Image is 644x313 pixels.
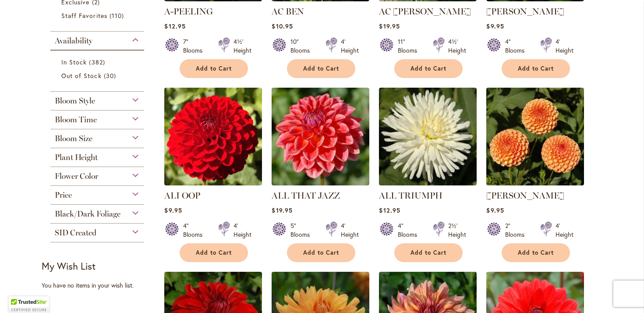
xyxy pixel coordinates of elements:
span: $19.95 [272,206,292,214]
div: 5" Blooms [290,221,315,239]
span: Staff Favorites [61,11,107,20]
span: $9.95 [164,206,182,214]
button: Add to Cart [180,243,248,262]
img: ALL THAT JAZZ [272,88,369,185]
a: Out of Stock 30 [61,71,135,80]
div: 11" Blooms [398,37,422,55]
div: 4" Blooms [505,37,530,55]
a: AMBER QUEEN [486,179,584,187]
a: A-PEELING [164,6,213,17]
span: Add to Cart [410,65,446,72]
a: ALI OOP [164,179,262,187]
span: 30 [104,71,118,80]
span: Bloom Size [55,134,92,143]
span: $12.95 [379,206,400,214]
div: 2" Blooms [505,221,530,239]
button: Add to Cart [502,243,570,262]
a: AC [PERSON_NAME] [379,6,471,17]
div: You have no items in your wish list. [42,281,159,290]
span: 382 [89,57,107,67]
span: Black/Dark Foliage [55,209,120,219]
span: Bloom Time [55,115,97,124]
span: 110 [110,11,126,20]
span: $10.95 [272,22,293,30]
div: 2½' Height [448,221,466,239]
a: AC BEN [272,6,304,17]
span: Bloom Style [55,96,95,106]
span: Add to Cart [410,249,446,256]
a: ALL THAT JAZZ [272,190,340,201]
button: Add to Cart [502,59,570,78]
strong: My Wish List [42,260,96,272]
a: [PERSON_NAME] [486,190,564,201]
div: 4' Height [556,37,573,55]
span: $19.95 [379,22,400,30]
a: In Stock 382 [61,57,135,67]
span: Add to Cart [196,65,232,72]
a: ALL TRIUMPH [379,179,477,187]
span: Price [55,190,72,200]
span: Add to Cart [303,249,339,256]
div: 7" Blooms [183,37,208,55]
div: 4" Blooms [398,221,422,239]
span: In Stock [61,58,87,66]
span: Add to Cart [196,249,232,256]
span: Out of Stock [61,71,102,80]
img: ALL TRIUMPH [379,88,477,185]
a: ALL THAT JAZZ [272,179,369,187]
button: Add to Cart [394,243,463,262]
span: SID Created [55,228,96,238]
button: Add to Cart [287,243,355,262]
div: 10" Blooms [290,37,315,55]
img: ALI OOP [164,88,262,185]
span: Flower Color [55,171,98,181]
button: Add to Cart [287,59,355,78]
div: TrustedSite Certified [9,296,49,313]
span: Add to Cart [518,249,554,256]
a: Staff Favorites [61,11,135,20]
a: ALI OOP [164,190,200,201]
img: AMBER QUEEN [486,88,584,185]
span: $9.95 [486,206,504,214]
a: [PERSON_NAME] [486,6,564,17]
button: Add to Cart [180,59,248,78]
div: 4' Height [341,37,359,55]
a: ALL TRIUMPH [379,190,442,201]
span: Add to Cart [518,65,554,72]
span: Plant Height [55,153,98,162]
div: 4½' Height [234,37,251,55]
div: 4' Height [556,221,573,239]
span: Availability [55,36,92,46]
span: $12.95 [164,22,185,30]
span: Add to Cart [303,65,339,72]
div: 4' Height [234,221,251,239]
span: $9.95 [486,22,504,30]
div: 4' Height [341,221,359,239]
div: 4½' Height [448,37,466,55]
button: Add to Cart [394,59,463,78]
div: 4" Blooms [183,221,208,239]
